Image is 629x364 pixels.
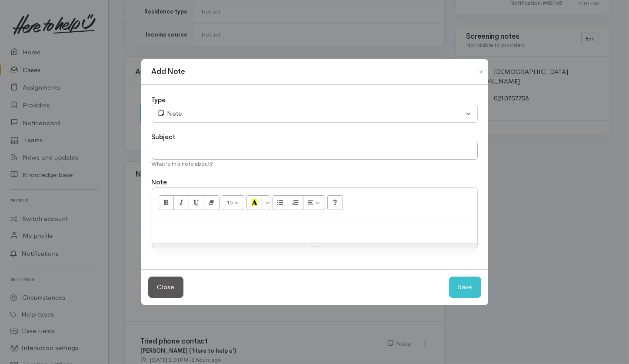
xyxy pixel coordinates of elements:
[246,195,262,210] button: Recent Color
[449,277,481,298] button: Save
[273,195,288,210] button: Unordered list (CTRL+SHIFT+NUM7)
[152,95,166,105] label: Type
[152,66,185,77] h1: Add Note
[157,109,464,119] div: Note
[152,244,477,248] div: Resize
[262,195,270,210] button: More Color
[226,199,233,206] span: 15
[152,105,478,123] button: Note
[152,160,478,168] div: What's this note about?
[189,195,204,210] button: Underline (CTRL+U)
[152,132,176,142] label: Subject
[152,177,167,187] label: Note
[327,195,343,210] button: Help
[204,195,220,210] button: Remove Font Style (CTRL+\)
[288,195,303,210] button: Ordered list (CTRL+SHIFT+NUM8)
[303,195,326,210] button: Paragraph
[159,195,174,210] button: Bold (CTRL+B)
[173,195,189,210] button: Italic (CTRL+I)
[148,277,183,298] button: Close
[222,195,245,210] button: Font Size
[474,67,488,77] button: Close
